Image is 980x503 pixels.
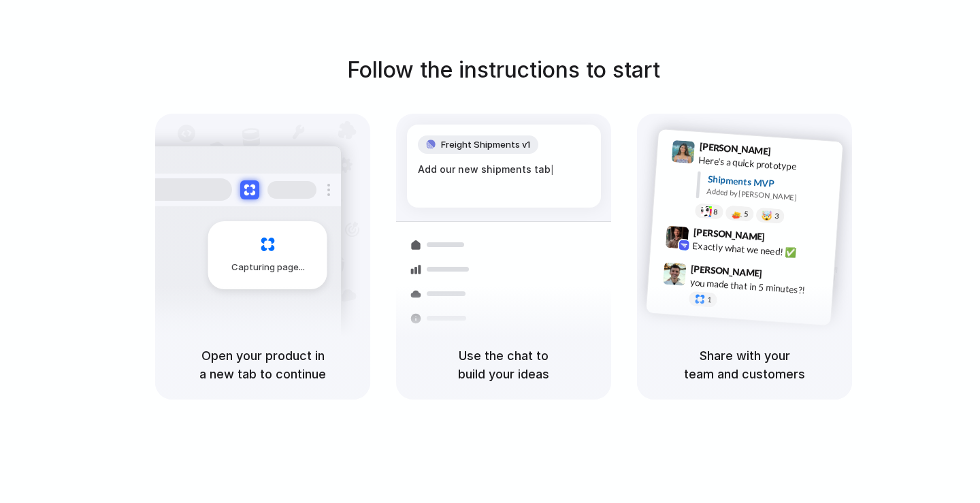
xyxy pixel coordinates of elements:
div: Shipments MVP [707,172,833,194]
span: [PERSON_NAME] [691,261,763,280]
div: 🤯 [762,210,773,221]
div: Add our new shipments tab [418,162,590,177]
div: Here's a quick prototype [698,152,834,176]
span: 9:42 AM [769,231,797,247]
span: Freight Shipments v1 [441,138,530,152]
span: 3 [774,212,779,219]
h1: Follow the instructions to start [347,54,660,86]
span: 8 [713,208,718,215]
h5: Share with your team and customers [653,346,836,383]
span: Capturing page [231,261,307,274]
div: you made that in 5 minutes?! [689,275,826,298]
div: Added by [PERSON_NAME] [706,185,832,205]
span: [PERSON_NAME] [693,224,765,244]
span: 9:41 AM [775,145,803,161]
span: 1 [707,295,712,303]
span: [PERSON_NAME] [699,139,771,159]
span: 9:47 AM [766,267,794,284]
h5: Open your product in a new tab to continue [171,346,354,383]
div: Exactly what we need! ✅ [692,238,828,261]
span: 5 [744,210,749,217]
span: | [551,164,554,175]
h5: Use the chat to build your ideas [412,346,595,383]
